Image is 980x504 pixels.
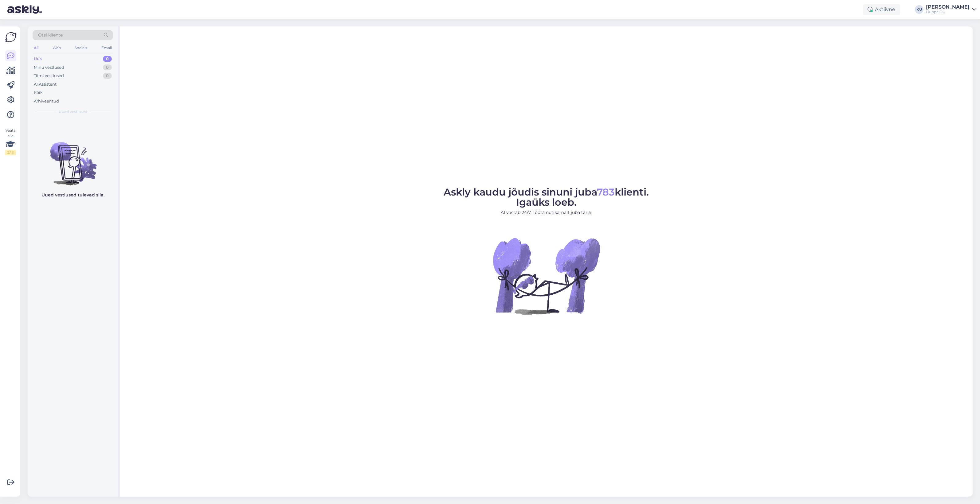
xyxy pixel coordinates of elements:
[863,4,900,15] div: Aktiivne
[926,5,970,10] div: [PERSON_NAME]
[103,64,112,71] div: 0
[915,5,923,14] div: KU
[597,186,615,198] span: 783
[28,131,118,186] img: No chats
[34,98,59,104] div: Arhiveeritud
[34,73,64,79] div: Tiimi vestlused
[103,56,112,62] div: 0
[73,44,88,52] div: Socials
[926,5,976,14] a: [PERSON_NAME]Huppa OÜ
[491,221,602,331] img: No Chat active
[5,31,17,43] img: Askly Logo
[926,10,970,14] div: Huppa OÜ
[5,128,16,155] div: Vaata siia
[5,150,16,155] div: 2 / 3
[33,44,40,52] div: All
[444,209,649,216] p: AI vastab 24/7. Tööta nutikamalt juba täna.
[103,73,112,79] div: 0
[34,90,43,96] div: Kõik
[100,44,113,52] div: Email
[34,81,57,87] div: AI Assistent
[444,186,649,208] span: Askly kaudu jõudis sinuni juba klienti. Igaüks loeb.
[51,44,62,52] div: Web
[34,64,64,71] div: Minu vestlused
[59,109,87,114] span: Uued vestlused
[38,32,63,38] span: Otsi kliente
[41,192,104,198] p: Uued vestlused tulevad siia.
[34,56,42,62] div: Uus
